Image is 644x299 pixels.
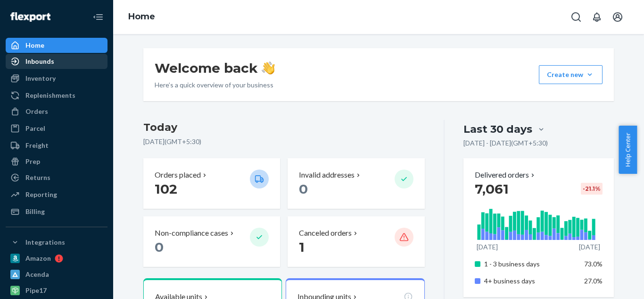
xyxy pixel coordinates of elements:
div: Billing [25,207,45,216]
span: 73.0% [584,260,603,268]
a: Billing [6,204,107,219]
p: Invalid addresses [299,170,355,180]
div: -21.1 % [581,183,603,195]
a: Amazon [6,251,107,266]
span: 7,061 [475,181,509,197]
a: Replenishments [6,88,107,103]
p: Canceled orders [299,228,352,239]
p: [DATE] ( GMT+5:30 ) [143,137,425,146]
div: Prep [25,157,40,166]
p: Non-compliance cases [155,228,228,239]
button: Create new [539,65,603,84]
h1: Welcome back [155,60,275,77]
button: Invalid addresses 0 [288,158,424,209]
a: Home [6,38,107,53]
button: Non-compliance cases 0 [143,216,280,267]
img: Flexport logo [10,12,50,22]
button: Open account menu [608,8,627,26]
a: Pipe17 [6,283,107,298]
p: [DATE] [579,242,600,252]
button: Open Search Box [567,8,586,26]
span: 0 [155,239,164,255]
div: Replenishments [25,91,75,100]
div: Amazon [25,254,51,263]
div: Integrations [25,238,65,247]
p: [DATE] [477,242,498,252]
p: Here’s a quick overview of your business [155,80,275,90]
p: [DATE] - [DATE] ( GMT+5:30 ) [463,138,548,148]
div: Parcel [25,124,45,133]
a: Parcel [6,121,107,136]
a: Freight [6,138,107,153]
a: Prep [6,154,107,169]
button: Open notifications [587,8,606,26]
button: Integrations [6,235,107,250]
div: Returns [25,173,50,182]
button: Close Navigation [89,8,107,26]
button: Help Center [619,126,637,174]
a: Inbounds [6,54,107,69]
button: Canceled orders 1 [288,216,424,267]
a: Reporting [6,187,107,202]
a: Inventory [6,71,107,86]
div: Acenda [25,270,49,279]
a: Acenda [6,267,107,282]
a: Home [128,11,155,22]
div: Reporting [25,190,57,199]
p: 4+ business days [484,276,577,286]
img: hand-wave emoji [262,61,275,75]
div: Freight [25,141,49,150]
ol: breadcrumbs [121,3,163,31]
a: Returns [6,170,107,185]
h3: Today [143,120,425,135]
button: Orders placed 102 [143,158,280,209]
span: 102 [155,181,177,197]
a: Orders [6,104,107,119]
div: Last 30 days [463,122,532,137]
p: 1 - 3 business days [484,259,577,269]
span: 27.0% [584,277,603,285]
span: 1 [299,239,305,255]
div: Pipe17 [25,286,47,295]
div: Inbounds [25,57,54,66]
div: Home [25,41,44,50]
div: Orders [25,107,48,116]
div: Inventory [25,74,56,83]
button: Delivered orders [475,170,537,180]
p: Orders placed [155,170,201,180]
span: 0 [299,181,308,197]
